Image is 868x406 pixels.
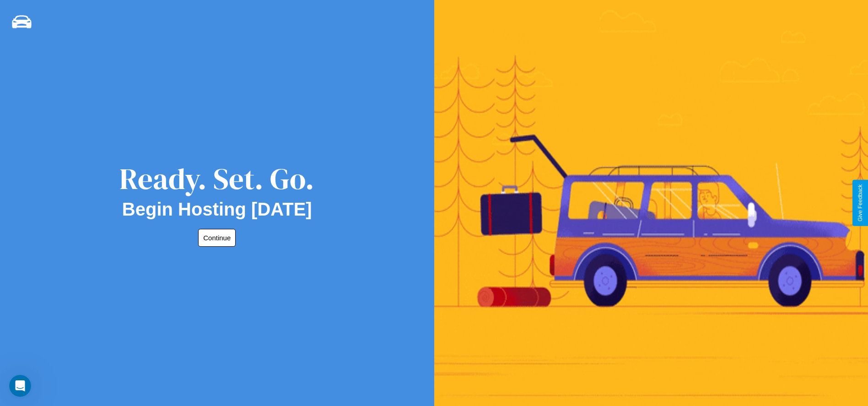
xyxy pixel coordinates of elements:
[857,184,863,222] div: Give Feedback
[122,199,312,220] h2: Begin Hosting [DATE]
[198,229,236,247] button: Continue
[9,375,31,397] iframe: Intercom live chat
[119,158,314,199] div: Ready. Set. Go.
